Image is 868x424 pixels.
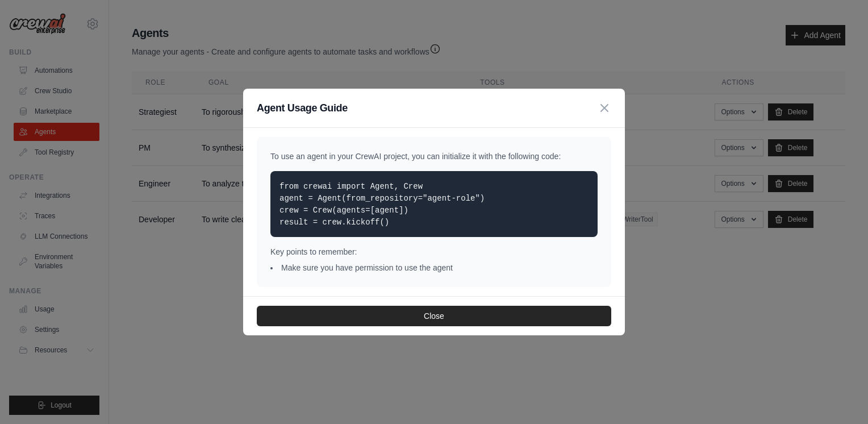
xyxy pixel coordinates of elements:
[270,262,598,273] li: Make sure you have permission to use the agent
[257,100,348,116] h3: Agent Usage Guide
[279,182,485,227] code: from crewai import Agent, Crew agent = Agent(from_repository="agent-role") crew = Crew(agents=[ag...
[270,151,598,162] p: To use an agent in your CrewAI project, you can initialize it with the following code:
[270,246,598,257] p: Key points to remember:
[257,306,611,326] button: Close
